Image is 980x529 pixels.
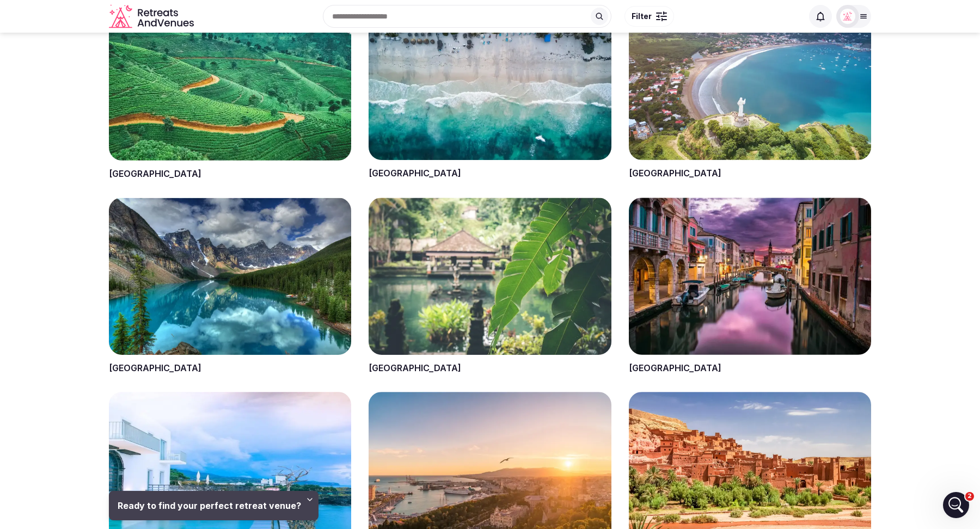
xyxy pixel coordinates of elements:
[369,362,461,373] a: [GEOGRAPHIC_DATA]
[109,4,196,29] a: Visit the homepage
[624,6,674,27] button: Filter
[965,492,974,501] span: 2
[109,168,201,179] a: [GEOGRAPHIC_DATA]
[109,4,196,29] svg: Retreats and Venues company logo
[629,168,721,179] a: [GEOGRAPHIC_DATA]
[629,362,721,373] a: [GEOGRAPHIC_DATA]
[943,492,969,518] iframe: Intercom live chat
[840,9,855,24] img: Matt Grant Oakes
[632,11,652,22] span: Filter
[109,362,201,373] a: [GEOGRAPHIC_DATA]
[369,168,461,179] a: [GEOGRAPHIC_DATA]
